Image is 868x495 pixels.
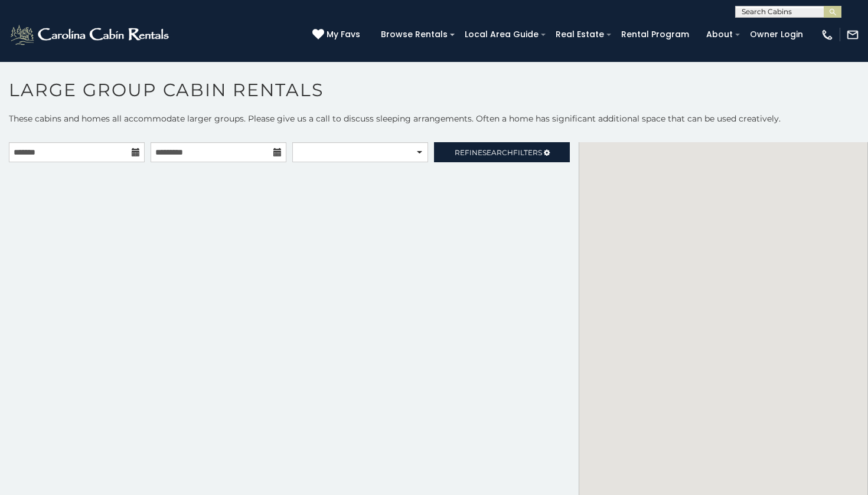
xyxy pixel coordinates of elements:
img: phone-regular-white.png [821,28,834,41]
a: Browse Rentals [375,25,453,44]
a: Real Estate [550,25,610,44]
a: About [700,25,739,44]
a: Rental Program [615,25,695,44]
a: Owner Login [744,25,809,44]
span: Search [482,148,513,157]
img: mail-regular-white.png [846,28,859,41]
a: RefineSearchFilters [434,142,570,162]
a: My Favs [312,28,363,41]
img: White-1-2.png [9,23,172,47]
a: Local Area Guide [459,25,544,44]
span: Refine Filters [455,148,542,157]
span: My Favs [327,28,360,41]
